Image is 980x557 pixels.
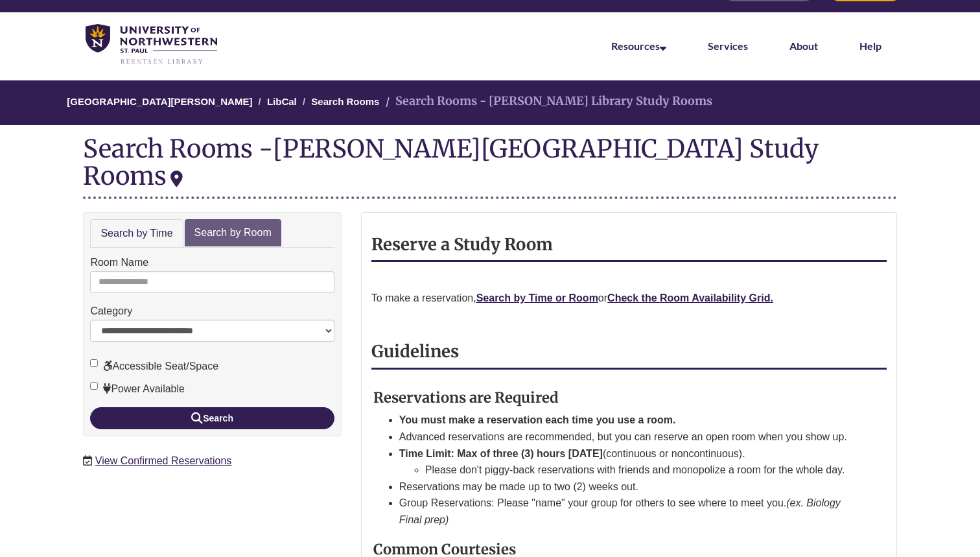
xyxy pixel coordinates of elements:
[90,381,185,397] label: Power Available
[83,135,896,198] div: Search Rooms -
[95,455,231,466] a: View Confirmed Reservations
[90,219,183,248] a: Search by Time
[371,341,459,362] strong: Guidelines
[859,40,881,52] a: Help
[83,133,819,191] div: [PERSON_NAME][GEOGRAPHIC_DATA] Study Rooms
[373,388,559,407] strong: Reservations are Required
[90,303,132,320] label: Category
[399,445,856,479] li: (continuous or noncontinuous).
[371,234,553,255] strong: Reserve a Study Room
[399,429,856,445] li: Advanced reservations are recommended, but you can reserve an open room when you show up.
[371,290,887,307] p: To make a reservation, or
[90,254,148,271] label: Room Name
[399,495,856,528] li: Group Reservations: Please "name" your group for others to see where to meet you.
[185,219,281,247] a: Search by Room
[399,479,856,495] li: Reservations may be made up to two (2) weeks out.
[86,24,217,65] img: UNWSP Library Logo
[399,414,676,425] strong: You must make a reservation each time you use a room.
[399,497,841,525] em: (ex. Biology Final prep)
[382,92,712,111] li: Search Rooms - [PERSON_NAME] Library Study Rooms
[476,292,598,303] a: Search by Time or Room
[90,358,218,375] label: Accessible Seat/Space
[611,40,666,52] a: Resources
[267,96,297,107] a: LibCal
[90,407,334,429] button: Search
[90,382,98,390] input: Power Available
[90,359,98,367] input: Accessible Seat/Space
[67,96,252,107] a: [GEOGRAPHIC_DATA][PERSON_NAME]
[607,292,773,303] a: Check the Room Availability Grid.
[789,40,818,52] a: About
[399,448,603,459] strong: Time Limit: Max of three (3) hours [DATE]
[708,40,748,52] a: Services
[83,80,896,125] nav: Breadcrumb
[425,462,856,479] li: Please don't piggy-back reservations with friends and monopolize a room for the whole day.
[311,96,379,107] a: Search Rooms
